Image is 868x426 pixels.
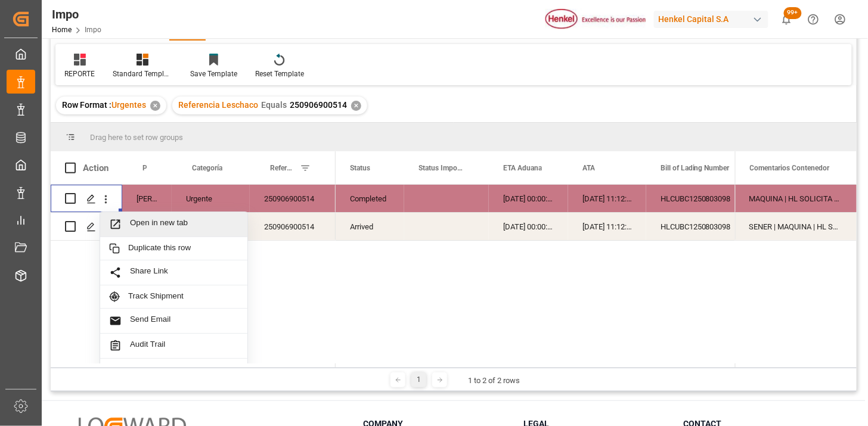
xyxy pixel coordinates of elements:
[582,164,595,172] span: ATA
[800,6,827,33] button: Help Center
[52,5,101,23] div: Impo
[261,100,287,110] span: Equals
[418,164,464,172] span: Status Importación
[113,69,172,79] div: Standard Templates
[503,164,542,172] span: ETA Aduana
[568,185,646,212] div: [DATE] 11:12:00
[654,8,773,30] button: Henkel Capital S.A
[773,6,800,33] button: show 100 new notifications
[250,213,336,240] div: 250906900514
[654,11,768,28] div: Henkel Capital S.A
[111,100,146,110] span: Urgentes
[545,9,646,30] img: Henkel%20logo.jpg_1689854090.jpg
[290,100,347,110] span: 250906900514
[411,372,426,387] div: 1
[172,185,250,212] div: Urgente
[735,185,857,213] div: Press SPACE to select this row.
[250,185,336,212] div: 250906900514
[489,213,568,240] div: [DATE] 00:00:00
[52,26,72,34] a: Home
[750,164,830,172] span: Comentarios Contenedor
[255,69,304,79] div: Reset Template
[468,375,520,387] div: 1 to 2 of 2 rows
[735,213,857,241] div: Press SPACE to select this row.
[64,69,95,79] div: REPORTE
[336,185,404,212] div: Completed
[178,100,258,110] span: Referencia Leschaco
[150,101,160,111] div: ✕
[122,185,172,212] div: [PERSON_NAME]
[568,213,646,240] div: [DATE] 11:12:00
[51,213,336,241] div: Press SPACE to select this row.
[784,7,802,19] span: 99+
[192,164,222,172] span: Categoría
[351,101,361,111] div: ✕
[646,185,765,212] div: HLCUBC1250803098
[270,164,295,172] span: Referencia Leschaco
[190,69,237,79] div: Save Template
[350,164,370,172] span: Status
[62,100,111,110] span: Row Format :
[646,213,765,240] div: HLCUBC1250803098
[735,213,857,240] div: SENER | MAQUINA | HL SOLICITA CORRECCIÓN DEL CONSIGNEE || SE DETECTA PLAGA A LA SEPARACIÓN (SE RE...
[735,185,857,212] div: MAQUINA | HL SOLICITA CORRECCIÓN DEL CONSIGNEE || SE DETECTA PLAGA A LA SEPARACIÓN (SE REQUIERE F...
[83,163,108,173] div: Action
[142,164,147,172] span: Persona responsable de seguimiento
[51,185,336,213] div: Press SPACE to select this row.
[90,133,183,142] span: Drag here to set row groups
[489,185,568,212] div: [DATE] 00:00:00
[661,164,730,172] span: Bill of Lading Number
[336,213,404,240] div: Arrived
